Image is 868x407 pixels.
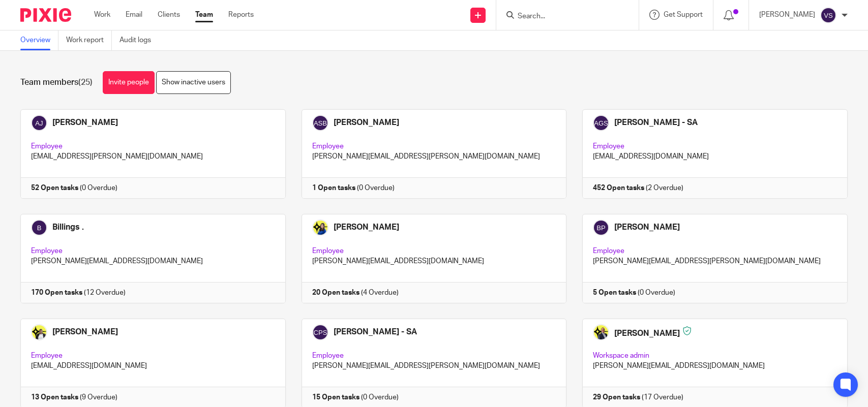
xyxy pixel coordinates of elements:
img: Pixie [20,8,71,22]
a: Reports [228,10,254,20]
h1: Team members [20,77,93,88]
span: (25) [78,78,93,86]
a: Team [195,10,213,20]
a: Show inactive users [156,71,231,94]
a: Work report [66,30,112,50]
input: Search [517,12,608,21]
a: Email [126,10,142,20]
a: Invite people [103,71,155,94]
a: Clients [158,10,180,20]
img: svg%3E [820,7,836,23]
p: [PERSON_NAME] [759,10,815,20]
a: Work [94,10,110,20]
a: Overview [20,30,58,50]
a: Audit logs [119,30,159,50]
span: Get Support [664,11,703,18]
